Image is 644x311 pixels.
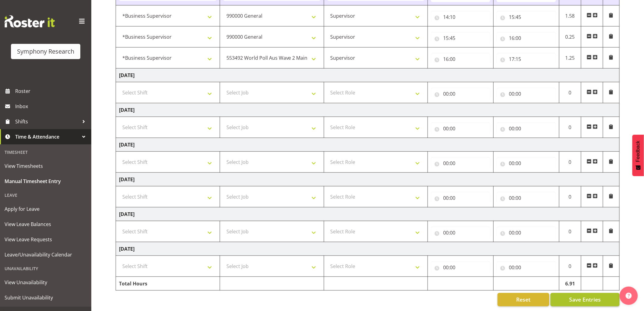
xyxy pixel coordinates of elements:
input: Click to select... [431,11,490,23]
input: Click to select... [497,88,556,100]
input: Click to select... [497,32,556,44]
td: Total Hours [116,277,220,291]
a: Manual Timesheet Entry [2,174,90,189]
td: 0 [559,82,581,103]
input: Click to select... [497,192,556,204]
input: Click to select... [497,53,556,65]
div: Symphony Research [17,47,74,56]
div: Leave [2,189,90,201]
td: [DATE] [116,173,620,186]
span: Leave/Unavailability Calendar [5,250,87,259]
a: View Unavailability [2,275,90,290]
td: 1.25 [559,48,581,69]
div: Timesheet [2,146,90,158]
input: Click to select... [431,88,490,100]
a: Apply for Leave [2,201,90,217]
input: Click to select... [497,227,556,239]
span: View Unavailability [5,278,87,287]
a: View Leave Requests [2,232,90,247]
img: Rosterit website logo [5,15,55,27]
span: Manual Timesheet Entry [5,177,87,186]
span: Inbox [15,102,88,111]
td: [DATE] [116,242,620,256]
span: Shifts [15,117,79,126]
input: Click to select... [431,53,490,65]
td: [DATE] [116,207,620,221]
button: Reset [498,293,549,306]
input: Click to select... [431,157,490,169]
td: [DATE] [116,138,620,152]
span: Roster [15,87,88,96]
input: Click to select... [497,122,556,135]
button: Save Entries [551,293,620,306]
div: Unavailability [2,262,90,275]
input: Click to select... [497,157,556,169]
input: Click to select... [497,261,556,274]
td: 1.58 [559,5,581,27]
input: Click to select... [431,122,490,135]
td: 6.91 [559,277,581,291]
input: Click to select... [431,227,490,239]
td: 0 [559,221,581,242]
span: Submit Unavailability [5,293,87,302]
span: View Timesheets [5,161,87,171]
span: Reset [516,296,530,304]
span: View Leave Requests [5,235,87,244]
td: 0 [559,117,581,138]
button: Feedback - Show survey [632,135,644,176]
input: Click to select... [431,261,490,274]
span: Time & Attendance [15,132,79,141]
td: 0 [559,152,581,173]
td: [DATE] [116,69,620,82]
a: View Timesheets [2,158,90,174]
span: Save Entries [569,296,601,304]
span: Feedback [635,141,641,162]
input: Click to select... [497,11,556,23]
td: 0.25 [559,27,581,48]
a: Leave/Unavailability Calendar [2,247,90,262]
span: View Leave Balances [5,220,87,229]
td: [DATE] [116,103,620,117]
input: Click to select... [431,192,490,204]
td: 0 [559,186,581,207]
input: Click to select... [431,32,490,44]
span: Apply for Leave [5,204,87,214]
a: Submit Unavailability [2,290,90,305]
a: View Leave Balances [2,217,90,232]
img: help-xxl-2.png [626,293,632,299]
td: 0 [559,256,581,277]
